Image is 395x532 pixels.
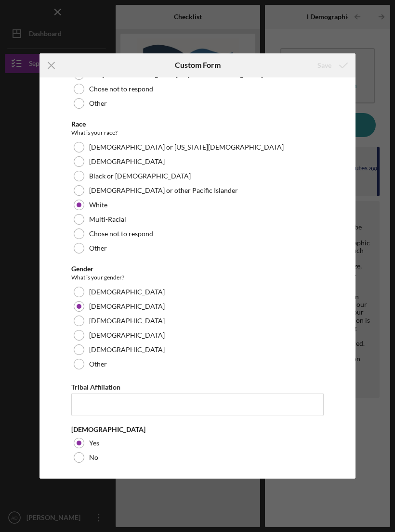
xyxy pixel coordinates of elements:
label: Yes [89,439,99,447]
div: Gender [71,265,324,273]
label: [DEMOGRAPHIC_DATA] or [US_STATE][DEMOGRAPHIC_DATA] [89,143,284,151]
label: Multi-Racial [89,215,126,223]
label: Black or [DEMOGRAPHIC_DATA] [89,172,191,180]
div: What is your gender? [71,273,324,282]
label: [DEMOGRAPHIC_DATA] [89,288,165,296]
div: What is your race? [71,128,324,138]
label: [DEMOGRAPHIC_DATA] [89,317,165,325]
button: Save [308,56,355,75]
label: [DEMOGRAPHIC_DATA] [89,346,165,354]
label: No [89,454,98,461]
label: Other [89,100,107,107]
label: Other [89,360,107,368]
label: Chose not to respond [89,230,153,238]
label: [DEMOGRAPHIC_DATA] [89,158,165,165]
label: White [89,201,107,209]
div: Race [71,120,324,128]
label: Chose not to respond [89,85,153,93]
h6: Custom Form [175,61,221,69]
div: [DEMOGRAPHIC_DATA] [71,426,324,433]
label: Other [89,244,107,252]
div: Save [317,56,331,75]
label: [DEMOGRAPHIC_DATA] or other Pacific Islander [89,187,238,194]
label: [DEMOGRAPHIC_DATA] [89,303,165,310]
label: Tribal Affiliation [71,383,120,391]
label: [DEMOGRAPHIC_DATA] [89,331,165,339]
